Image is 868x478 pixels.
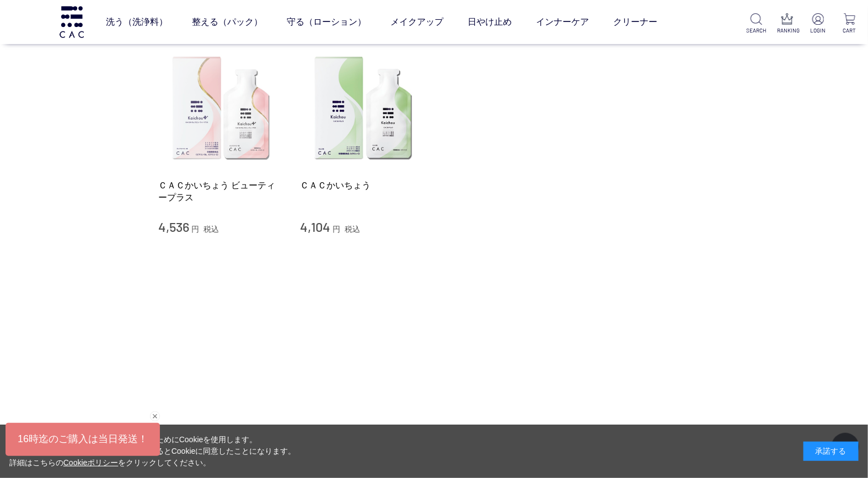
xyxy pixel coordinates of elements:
a: クリーナー [613,7,657,37]
a: 守る（ローション） [287,7,366,37]
span: 4,104 [301,219,331,235]
img: ＣＡＣかいちょう [301,46,426,171]
a: Cookieポリシー [63,458,119,467]
p: RANKING [778,26,797,35]
a: CART [839,13,859,35]
span: 円 [191,225,199,233]
span: 円 [333,225,340,233]
a: メイクアップ [390,7,443,37]
span: 4,536 [158,219,189,235]
a: LOGIN [808,13,828,35]
p: LOGIN [808,26,828,35]
a: SEARCH [746,13,766,35]
span: 税込 [203,225,219,233]
a: ＣＡＣかいちょう [301,180,426,191]
p: SEARCH [746,26,766,35]
a: インナーケア [536,7,589,37]
img: ＣＡＣかいちょう ビューティープラス [158,46,284,171]
a: 整える（パック） [192,7,262,37]
p: CART [839,26,859,35]
a: 日やけ止め [468,7,512,37]
a: 洗う（洗浄料） [106,7,168,37]
div: 承諾する [803,442,859,461]
a: RANKING [778,13,797,35]
span: 税込 [345,225,360,233]
a: ＣＡＣかいちょう ビューティープラス [158,180,284,203]
img: logo [58,6,85,37]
